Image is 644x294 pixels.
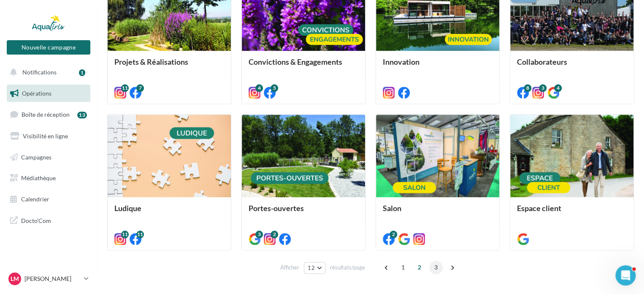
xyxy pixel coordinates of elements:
[79,69,85,76] div: 1
[21,153,51,160] span: Campagnes
[21,195,49,203] span: Calendrier
[390,231,397,238] div: 2
[5,63,89,81] button: Notifications 1
[5,127,92,145] a: Visibilité en ligne
[517,204,627,221] div: Espace client
[22,90,51,97] span: Opérations
[5,212,92,229] a: Docto'Com
[21,215,51,226] span: Docto'Com
[271,231,278,238] div: 2
[330,264,365,272] span: résultats/page
[21,174,56,181] span: Médiathèque
[524,84,531,92] div: 8
[517,58,627,74] div: Collaborateurs
[255,84,263,92] div: 4
[413,261,426,274] span: 2
[271,84,278,92] div: 5
[383,204,492,221] div: Salon
[255,231,263,238] div: 3
[114,204,224,221] div: Ludique
[114,58,224,74] div: Projets & Réalisations
[5,190,92,208] a: Calendrier
[77,112,87,118] div: 13
[11,275,19,283] span: LM
[429,261,443,274] span: 3
[249,58,358,74] div: Convictions & Engagements
[615,265,636,286] iframe: Intercom live chat
[22,69,57,76] span: Notifications
[22,111,70,118] span: Boîte de réception
[121,84,129,92] div: 11
[249,204,358,221] div: Portes-ouvertes
[23,132,68,140] span: Visibilité en ligne
[136,231,144,238] div: 11
[554,84,562,92] div: 4
[136,84,144,92] div: 7
[5,85,92,102] a: Opérations
[304,262,325,274] button: 12
[539,84,547,92] div: 3
[280,264,299,272] span: Afficher
[5,169,92,187] a: Médiathèque
[308,264,315,271] span: 12
[5,148,92,166] a: Campagnes
[7,271,90,287] a: LM [PERSON_NAME]
[383,58,492,74] div: Innovation
[7,40,90,55] button: Nouvelle campagne
[121,231,129,238] div: 11
[24,275,81,283] p: [PERSON_NAME]
[5,105,92,124] a: Boîte de réception13
[396,261,410,274] span: 1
